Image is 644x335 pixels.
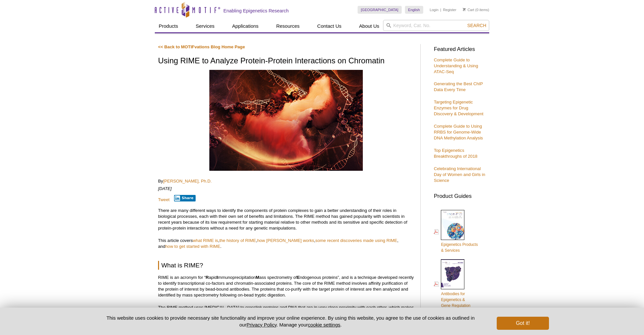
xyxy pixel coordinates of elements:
a: [PERSON_NAME], Ph.D. [163,179,212,183]
a: what RIME is [193,238,218,243]
span: Antibodies for Epigenetics & Gene Regulation [441,292,470,308]
a: Complete Guide to Using RRBS for Genome-Wide DNA Methylation Analysis [434,124,483,140]
em: [DATE] [158,186,172,191]
p: By [158,178,414,184]
button: Share [174,195,196,201]
p: The RIME method uses [MEDICAL_DATA] to crosslink proteins and DNA that are in very close proximit... [158,305,414,334]
span: Epigenetics Products & Services [441,242,478,253]
p: This website uses cookies to provide necessary site functionality and improve your online experie... [95,314,486,328]
a: Products [155,20,182,32]
a: Complete Guide to Understanding & Using ATAC-Seq [434,57,478,74]
img: Your Cart [463,8,466,11]
a: Targeting Epigenetic Enzymes for Drug Discovery & Development [434,100,483,116]
a: Resources [272,20,304,32]
a: Epigenetics Products& Services [434,209,478,254]
h2: What is RIME? [158,261,414,270]
a: how [PERSON_NAME] works [257,238,314,243]
a: Antibodies forEpigenetics &Gene Regulation [434,259,470,309]
p: This article covers , , , , and . [158,238,414,249]
input: Keyword, Cat. No. [383,20,489,31]
h3: Product Guides [434,190,486,199]
a: Tweet [158,197,169,202]
a: English [405,6,423,14]
img: RIME [209,70,363,171]
a: the history of RIME [219,238,256,243]
a: Login [430,8,439,12]
a: how to get started with RIME [165,244,220,249]
button: cookie settings [308,322,340,327]
button: Got it! [497,317,549,330]
p: There are many different ways to identify the components of protein complexes to gain a better un... [158,208,414,231]
img: Epi_brochure_140604_cover_web_70x200 [441,210,464,240]
img: Abs_epi_2015_cover_web_70x200 [441,259,464,289]
a: Applications [228,20,263,32]
a: Cart [463,8,474,12]
h2: Enabling Epigenetics Research [223,8,289,14]
a: Register [443,8,456,12]
strong: E [297,275,300,280]
h1: Using RIME to Analyze Protein-Protein Interactions on Chromatin [158,56,414,66]
a: [GEOGRAPHIC_DATA] [358,6,402,14]
a: Privacy Policy [247,322,277,327]
a: << Back to MOTIFvations Blog Home Page [158,44,245,49]
strong: R [206,275,209,280]
p: RIME is an acronym for “ apid mmunoprecipitation ass spectrometry of ndogenous proteins”, and is ... [158,275,414,298]
a: Generating the Best ChIP Data Every Time [434,81,483,92]
a: Services [192,20,218,32]
a: Contact Us [313,20,345,32]
h3: Featured Articles [434,47,486,52]
strong: I [217,275,218,280]
a: Top Epigenetics Breakthroughs of 2018 [434,148,477,159]
a: About Us [355,20,383,32]
li: | [440,6,441,14]
span: Search [467,23,486,28]
a: some recent discoveries made using RIME [315,238,397,243]
a: Celebrating International Day of Women and Girls in Science [434,166,485,183]
strong: M [256,275,259,280]
li: (0 items) [463,6,489,14]
button: Search [465,23,488,28]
